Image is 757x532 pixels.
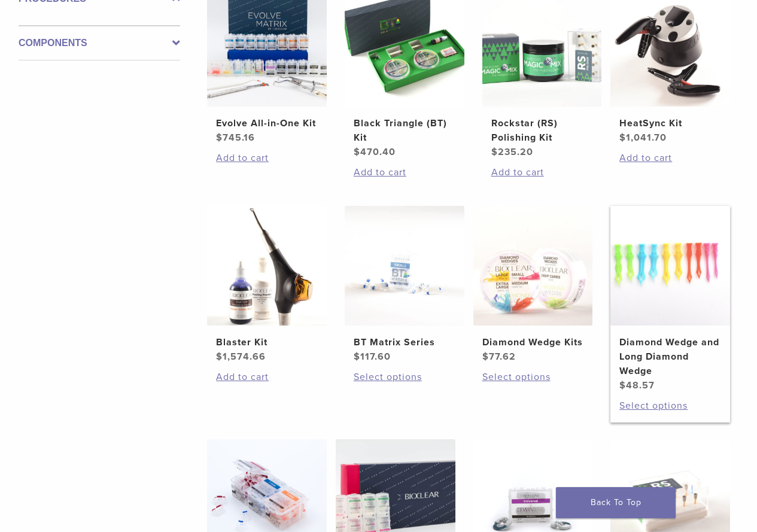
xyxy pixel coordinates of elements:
[619,116,721,130] h2: HeatSync Kit
[207,206,327,364] a: Blaster KitBlaster Kit $1,574.66
[19,36,180,50] label: Components
[491,116,593,145] h2: Rockstar (RS) Polishing Kit
[482,335,584,349] h2: Diamond Wedge Kits
[610,206,730,326] img: Diamond Wedge and Long Diamond Wedge
[354,351,391,363] bdi: 117.60
[345,206,464,364] a: BT Matrix SeriesBT Matrix Series $117.60
[619,132,626,144] span: $
[556,487,676,518] a: Back To Top
[216,370,318,384] a: Add to cart: “Blaster Kit”
[216,116,318,130] h2: Evolve All-in-One Kit
[619,379,626,391] span: $
[354,165,455,180] a: Add to cart: “Black Triangle (BT) Kit”
[473,206,593,364] a: Diamond Wedge KitsDiamond Wedge Kits $77.62
[345,206,464,326] img: BT Matrix Series
[354,335,455,349] h2: BT Matrix Series
[491,165,593,180] a: Add to cart: “Rockstar (RS) Polishing Kit”
[619,335,721,378] h2: Diamond Wedge and Long Diamond Wedge
[216,132,255,144] bdi: 745.16
[619,379,655,391] bdi: 48.57
[482,351,516,363] bdi: 77.62
[216,351,266,363] bdi: 1,574.66
[216,132,223,144] span: $
[619,399,721,413] a: Select options for “Diamond Wedge and Long Diamond Wedge”
[216,351,223,363] span: $
[619,151,721,165] a: Add to cart: “HeatSync Kit”
[354,116,455,145] h2: Black Triangle (BT) Kit
[354,351,360,363] span: $
[216,335,318,349] h2: Blaster Kit
[619,132,667,144] bdi: 1,041.70
[491,146,498,158] span: $
[482,351,489,363] span: $
[482,370,584,384] a: Select options for “Diamond Wedge Kits”
[610,206,730,393] a: Diamond Wedge and Long Diamond WedgeDiamond Wedge and Long Diamond Wedge $48.57
[491,146,533,158] bdi: 235.20
[354,370,455,384] a: Select options for “BT Matrix Series”
[354,146,396,158] bdi: 470.40
[354,146,360,158] span: $
[216,151,318,165] a: Add to cart: “Evolve All-in-One Kit”
[473,206,593,326] img: Diamond Wedge Kits
[207,206,327,326] img: Blaster Kit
